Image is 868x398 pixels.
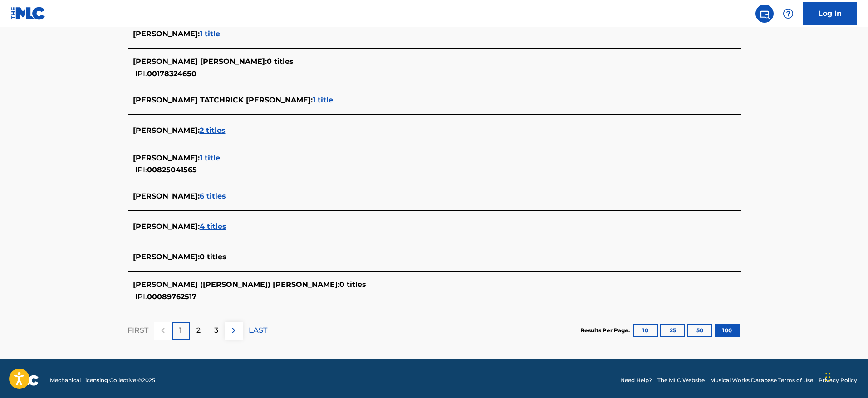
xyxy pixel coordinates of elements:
[783,8,794,19] img: help
[133,192,200,200] span: [PERSON_NAME] :
[135,292,147,301] span: IPI:
[200,29,220,38] span: 1 title
[133,222,200,231] span: [PERSON_NAME] :
[133,29,200,38] span: [PERSON_NAME] :
[11,7,46,20] img: MLC Logo
[133,96,313,104] span: [PERSON_NAME] TATCHRICK [PERSON_NAME] :
[200,126,226,135] span: 2 titles
[823,354,868,398] iframe: Chat Widget
[133,280,339,289] span: [PERSON_NAME] ([PERSON_NAME]) [PERSON_NAME] :
[633,324,658,337] button: 10
[147,69,196,78] span: 00178324650
[759,8,770,19] img: search
[657,376,705,384] a: The MLC Website
[755,5,774,23] a: Public Search
[580,326,632,335] p: Results Per Page:
[133,57,267,66] span: [PERSON_NAME] [PERSON_NAME] :
[135,69,147,78] span: IPI:
[710,376,813,384] a: Musical Works Database Terms of Use
[200,192,226,200] span: 6 titles
[214,325,218,336] p: 3
[228,325,239,336] img: right
[147,165,197,174] span: 00825041565
[179,325,182,336] p: 1
[819,376,857,384] a: Privacy Policy
[687,324,712,337] button: 50
[267,57,294,66] span: 0 titles
[620,376,652,384] a: Need Help?
[196,325,201,336] p: 2
[133,126,200,135] span: [PERSON_NAME] :
[825,364,831,391] div: Drag
[50,376,155,384] span: Mechanical Licensing Collective © 2025
[200,222,226,231] span: 4 titles
[200,252,226,261] span: 0 titles
[313,96,333,104] span: 1 title
[147,292,196,301] span: 00089762517
[128,325,148,336] p: FIRST
[803,2,857,25] a: Log In
[779,5,797,23] div: Help
[715,324,740,337] button: 100
[339,280,366,289] span: 0 titles
[133,252,200,261] span: [PERSON_NAME] :
[135,165,147,174] span: IPI:
[660,324,685,337] button: 25
[133,154,200,162] span: [PERSON_NAME] :
[200,154,220,162] span: 1 title
[249,325,267,336] p: LAST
